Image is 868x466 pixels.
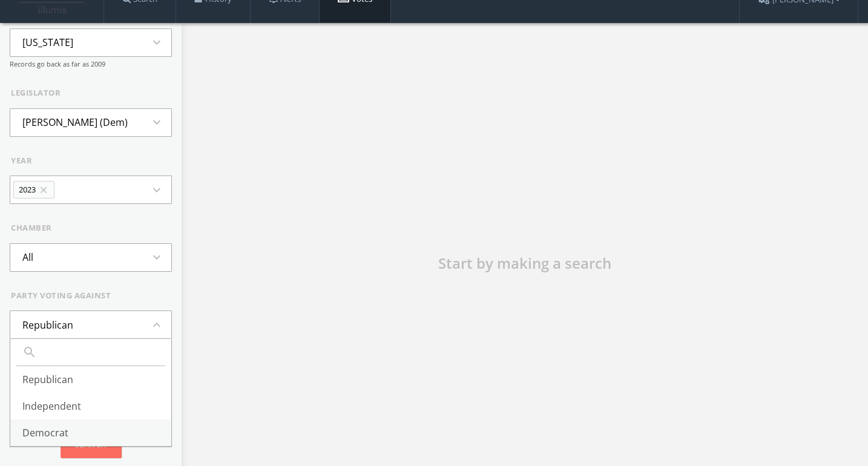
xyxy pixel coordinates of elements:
li: Republican [10,312,85,338]
i: close [38,185,49,195]
button: [PERSON_NAME] (Dem)expand_more [10,108,172,137]
li: [PERSON_NAME] (Dem) [10,109,140,136]
i: expand_more [150,250,171,264]
div: Start by making a search [343,252,706,274]
i: search [22,345,42,359]
div: year [11,155,172,167]
i: expand_more [150,183,171,197]
div: chamber [11,222,172,234]
i: expand_more [150,115,171,130]
li: Republican [10,366,171,393]
button: Republicanexpand_less [10,310,172,339]
li: Democrat [10,419,171,446]
button: 2023closeexpand_more [10,176,172,204]
div: party voting against [11,290,172,302]
li: All [10,244,45,271]
i: expand_less [150,318,171,332]
div: Records go back as far as 2009 [10,59,172,70]
li: 2023close [13,181,54,199]
li: [US_STATE] [10,29,85,56]
i: expand_more [150,35,171,50]
button: [US_STATE]expand_more [10,28,172,57]
div: legislator [11,87,172,99]
button: Allexpand_more [10,243,172,272]
li: Independent [10,393,171,419]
